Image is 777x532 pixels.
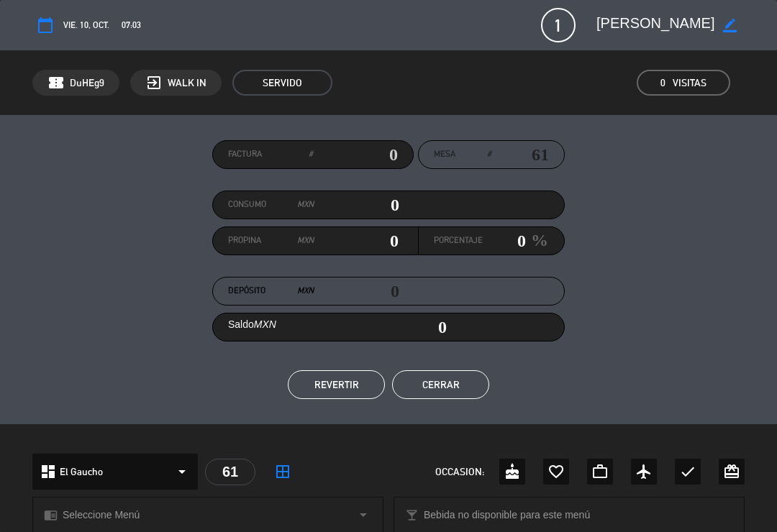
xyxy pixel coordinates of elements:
label: Depósito [228,284,314,298]
span: DuHEg9 [70,75,104,91]
span: confirmation_number [47,74,65,91]
i: border_all [274,463,291,480]
em: # [487,147,491,162]
input: 0 [313,144,398,165]
i: check [679,463,696,480]
i: exit_to_app [145,74,163,91]
i: chrome_reader_mode [44,508,58,522]
span: WALK IN [168,75,206,91]
button: Cerrar [392,370,489,399]
label: Porcentaje [434,234,483,248]
i: cake [504,463,521,480]
span: SERVIDO [232,70,332,96]
button: calendar_today [32,12,58,38]
span: 0 [660,75,665,91]
input: 0 [314,194,399,216]
i: calendar_today [37,17,54,34]
label: Propina [228,234,314,248]
em: MXN [297,198,314,212]
div: 61 [205,459,255,485]
span: Bebida no disponible para este menú [424,507,590,523]
span: OCCASION: [435,464,484,480]
i: arrow_drop_down [355,506,372,523]
em: # [309,147,313,162]
label: Factura [228,147,313,162]
i: favorite_border [547,463,565,480]
i: work_outline [591,463,609,480]
em: % [526,226,548,254]
input: 0 [483,230,526,252]
em: MXN [297,234,314,248]
i: dashboard [40,463,57,480]
em: Visitas [673,75,706,91]
span: 07:03 [122,18,141,32]
i: local_bar [405,508,419,522]
em: MXN [254,318,276,330]
span: El Gaucho [60,464,103,480]
span: 1 [541,8,576,42]
i: arrow_drop_down [173,463,191,480]
i: card_giftcard [723,463,740,480]
span: Seleccione Menú [63,507,140,523]
input: 0 [314,230,399,252]
label: Consumo [228,198,314,212]
i: border_color [723,19,737,32]
em: MXN [297,284,314,298]
button: REVERTIR [288,370,385,399]
i: airplanemode_active [635,463,653,480]
label: Saldo [228,316,276,333]
input: number [491,144,549,165]
span: Mesa [434,147,455,162]
span: vie. 10, oct. [63,18,109,32]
